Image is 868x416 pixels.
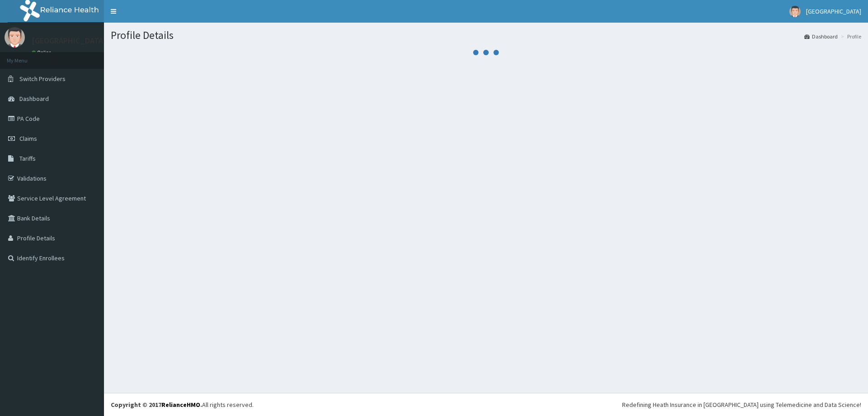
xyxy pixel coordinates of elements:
h1: Profile Details [111,29,861,41]
span: Claims [19,134,37,143]
strong: Copyright © 2017 . [111,401,202,409]
span: Switch Providers [19,75,66,83]
footer: All rights reserved. [104,393,868,416]
a: RelianceHMO [161,401,200,409]
img: User Image [5,27,25,48]
div: Redefining Heath Insurance in [GEOGRAPHIC_DATA] using Telemedicine and Data Science! [622,400,861,409]
p: [GEOGRAPHIC_DATA] [32,37,106,45]
li: Profile [839,33,861,40]
svg: audio-loading [472,39,500,66]
span: Dashboard [19,95,49,103]
a: Dashboard [804,33,838,40]
span: Tariffs [19,154,36,163]
img: User Image [789,6,801,17]
a: Online [32,49,53,56]
span: [GEOGRAPHIC_DATA] [806,7,861,15]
